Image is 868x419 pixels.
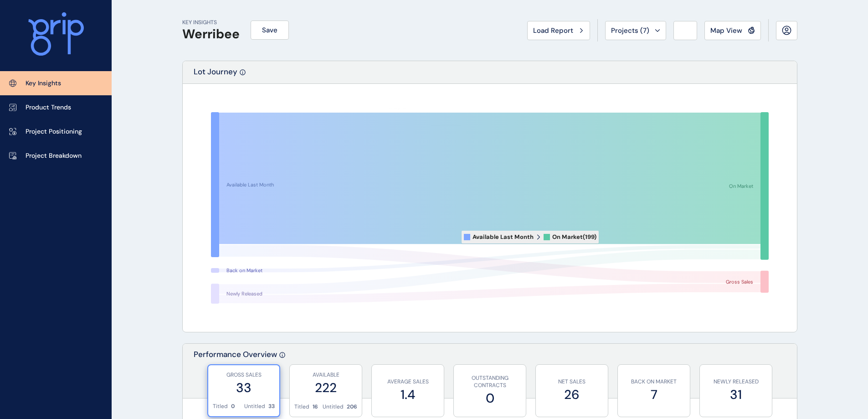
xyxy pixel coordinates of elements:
label: 31 [704,386,767,403]
p: GROSS SALES [213,371,275,379]
button: Projects (7) [605,21,666,40]
p: Titled [213,403,228,410]
label: 33 [213,379,275,397]
p: NET SALES [540,378,603,386]
p: Project Positioning [26,127,82,136]
button: Save [251,21,289,40]
p: AVERAGE SALES [376,378,439,386]
p: Key Insights [26,79,61,88]
p: BACK ON MARKET [622,378,685,386]
span: Load Report [533,26,573,35]
button: Map View [704,21,761,40]
label: 1.4 [376,386,439,403]
button: Load Report [527,21,590,40]
p: KEY INSIGHTS [182,19,240,26]
span: Save [262,26,277,35]
p: Titled [294,403,309,411]
p: 33 [268,403,275,410]
label: 26 [540,386,603,403]
p: Lot Journey [194,67,237,83]
p: Product Trends [26,103,71,112]
p: NEWLY RELEASED [704,378,767,386]
p: Untitled [323,403,344,411]
p: OUTSTANDING CONTRACTS [458,374,521,390]
p: 0 [231,403,235,410]
p: Performance Overview [194,349,277,398]
span: Map View [710,26,742,35]
h1: Werribee [182,26,240,42]
p: Project Breakdown [26,151,82,160]
p: 16 [313,403,318,411]
p: AVAILABLE [294,371,357,379]
label: 0 [458,389,521,407]
p: Untitled [244,403,265,410]
p: 206 [347,403,357,411]
span: Projects ( 7 ) [611,26,649,35]
label: 7 [622,386,685,403]
label: 222 [294,379,357,397]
